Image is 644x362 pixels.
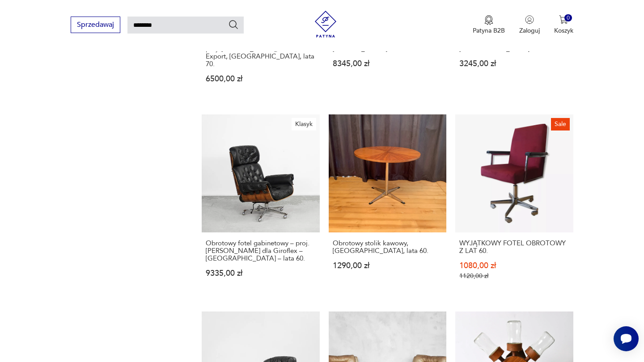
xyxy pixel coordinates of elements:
[333,38,442,53] h3: Skórzany fotel obrotowy – proj. [PERSON_NAME] – Dania – lata 60.
[525,15,534,24] img: Ikonka użytkownika
[519,15,540,35] button: Zaloguj
[614,326,639,351] iframe: Smartsupp widget button
[459,38,569,53] h3: Industrialny stołek obrotowy – [GEOGRAPHIC_DATA] – lata 50.
[459,240,569,255] h3: WYJĄTKOWY FOTEL OBROTOWY Z LAT 60.
[333,240,442,255] h3: Obrotowy stolik kawowy, [GEOGRAPHIC_DATA], lata 60.
[71,17,120,33] button: Sprzedawaj
[206,75,315,83] p: 6500,00 zł
[554,15,573,35] button: 0Koszyk
[564,14,572,22] div: 0
[455,114,573,297] a: SaleWYJĄTKOWY FOTEL OBROTOWY Z LAT 60.WYJĄTKOWY FOTEL OBROTOWY Z LAT 60.1080,00 zł1120,00 zł
[559,15,568,24] img: Ikona koszyka
[554,26,573,35] p: Koszyk
[206,269,315,277] p: 9335,00 zł
[473,15,505,35] a: Ikona medaluPatyna B2B
[519,26,540,35] p: Zaloguj
[473,26,505,35] p: Patyna B2B
[333,262,442,269] p: 1290,00 zł
[202,114,319,297] a: KlasykObrotowy fotel gabinetowy – proj. Martin Stoll dla Giroflex – Szwajcaria – lata 60.Obrotowy...
[333,60,442,67] p: 8345,00 zł
[459,60,569,67] p: 3245,00 zł
[329,114,446,297] a: Obrotowy stolik kawowy, Niemcy, lata 60.Obrotowy stolik kawowy, [GEOGRAPHIC_DATA], lata 60.1290,0...
[459,272,569,280] p: 1120,00 zł
[312,11,339,38] img: Patyna - sklep z meblami i dekoracjami vintage
[228,19,239,30] button: Szukaj
[459,262,569,269] p: 1080,00 zł
[484,15,493,25] img: Ikona medalu
[206,38,315,68] h3: Para obrotowych krzeseł "Polaris", proj. [PERSON_NAME], Asko Export, [GEOGRAPHIC_DATA], lata 70.
[473,15,505,35] button: Patyna B2B
[206,240,315,262] h3: Obrotowy fotel gabinetowy – proj. [PERSON_NAME] dla Giroflex – [GEOGRAPHIC_DATA] – lata 60.
[71,22,120,29] a: Sprzedawaj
